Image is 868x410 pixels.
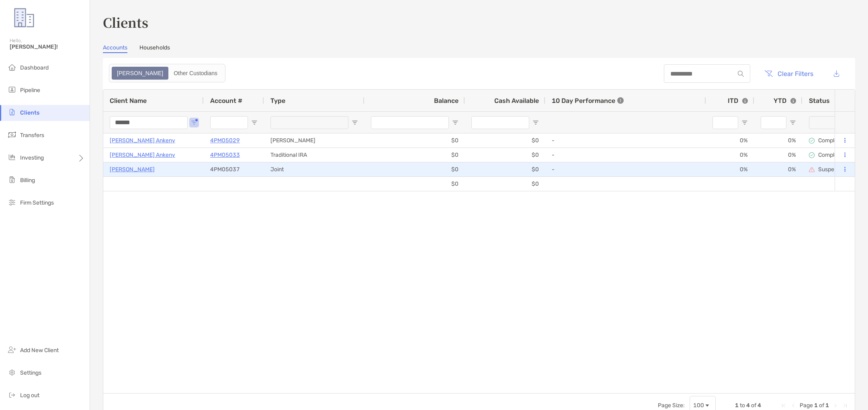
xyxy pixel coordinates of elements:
[809,97,830,105] span: Status
[494,97,539,105] span: Cash Available
[712,116,738,129] input: ITD Filter Input
[757,402,761,409] span: 4
[740,402,745,409] span: to
[20,177,35,184] span: Billing
[264,162,364,176] div: Joint
[552,90,624,111] div: 10 Day Performance
[210,164,240,174] p: 4PM05037
[364,148,465,162] div: $0
[818,166,847,173] p: Suspended
[210,116,248,129] input: Account # Filter Input
[10,43,85,50] span: [PERSON_NAME]!
[20,347,59,354] span: Add New Client
[800,402,813,409] span: Page
[693,402,704,409] div: 100
[754,162,802,176] div: 0%
[728,97,748,105] div: ITD
[7,390,17,400] img: logout icon
[191,119,197,126] button: Open Filter Menu
[210,150,240,160] a: 4PM05033
[465,133,545,148] div: $0
[706,133,754,148] div: 0%
[103,44,127,53] a: Accounts
[7,175,17,184] img: billing icon
[754,148,802,162] div: 0%
[746,402,750,409] span: 4
[364,177,465,191] div: $0
[7,367,17,377] img: settings icon
[738,71,744,77] img: input icon
[818,137,846,144] p: Completed
[110,164,155,174] a: [PERSON_NAME]
[20,154,44,161] span: Investing
[352,119,358,126] button: Open Filter Menu
[532,119,539,126] button: Open Filter Menu
[20,109,39,116] span: Clients
[264,133,364,148] div: [PERSON_NAME]
[7,85,17,94] img: pipeline icon
[819,402,824,409] span: of
[809,138,815,143] img: complete icon
[364,162,465,176] div: $0
[552,148,700,162] div: -
[103,13,855,31] h3: Clients
[735,402,739,409] span: 1
[706,148,754,162] div: 0%
[139,44,170,53] a: Households
[20,132,44,139] span: Transfers
[790,402,796,409] div: Previous Page
[113,68,168,79] div: Zoe
[818,152,846,158] p: Completed
[110,135,175,146] a: [PERSON_NAME] Ankeny
[20,87,40,94] span: Pipeline
[7,152,17,162] img: investing icon
[7,345,17,355] img: add_new_client icon
[552,163,700,176] div: -
[169,68,222,79] div: Other Custodians
[20,64,49,71] span: Dashboard
[751,402,756,409] span: of
[825,402,829,409] span: 1
[10,3,39,32] img: Zoe Logo
[264,148,364,162] div: Traditional IRA
[471,116,529,129] input: Cash Available Filter Input
[758,65,819,82] button: Clear Filters
[110,116,188,129] input: Client Name Filter Input
[780,402,787,409] div: First Page
[832,402,839,409] div: Next Page
[251,119,258,126] button: Open Filter Menu
[658,402,685,409] div: Page Size:
[452,119,459,126] button: Open Filter Menu
[7,62,17,72] img: dashboard icon
[20,369,41,376] span: Settings
[814,402,818,409] span: 1
[20,199,54,206] span: Firm Settings
[110,97,147,105] span: Client Name
[790,119,796,126] button: Open Filter Menu
[110,150,175,160] a: [PERSON_NAME] Ankeny
[270,97,285,105] span: Type
[7,107,17,117] img: clients icon
[465,148,545,162] div: $0
[465,162,545,176] div: $0
[842,402,848,409] div: Last Page
[7,197,17,207] img: firm-settings icon
[465,177,545,191] div: $0
[761,116,786,129] input: YTD Filter Input
[364,133,465,148] div: $0
[706,162,754,176] div: 0%
[809,152,815,158] img: complete icon
[7,130,17,139] img: transfers icon
[109,64,225,82] div: segmented control
[434,97,459,105] span: Balance
[371,116,449,129] input: Balance Filter Input
[210,97,242,105] span: Account #
[741,119,748,126] button: Open Filter Menu
[210,135,240,146] a: 4PM05029
[20,392,39,399] span: Log out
